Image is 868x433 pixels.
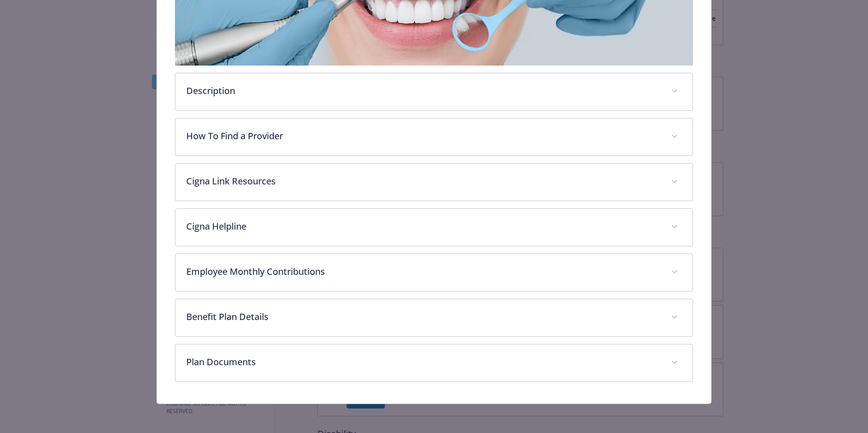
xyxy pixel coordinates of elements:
[186,310,660,324] p: Benefit Plan Details
[175,73,693,110] div: Description
[186,265,660,278] p: Employee Monthly Contributions
[175,164,693,201] div: Cigna Link Resources
[175,254,693,291] div: Employee Monthly Contributions
[175,344,693,381] div: Plan Documents
[186,220,660,233] p: Cigna Helpline
[186,355,660,369] p: Plan Documents
[186,174,660,188] p: Cigna Link Resources
[186,129,660,143] p: How To Find a Provider
[186,84,660,98] p: Description
[175,299,693,336] div: Benefit Plan Details
[175,118,693,155] div: How To Find a Provider
[175,209,693,246] div: Cigna Helpline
